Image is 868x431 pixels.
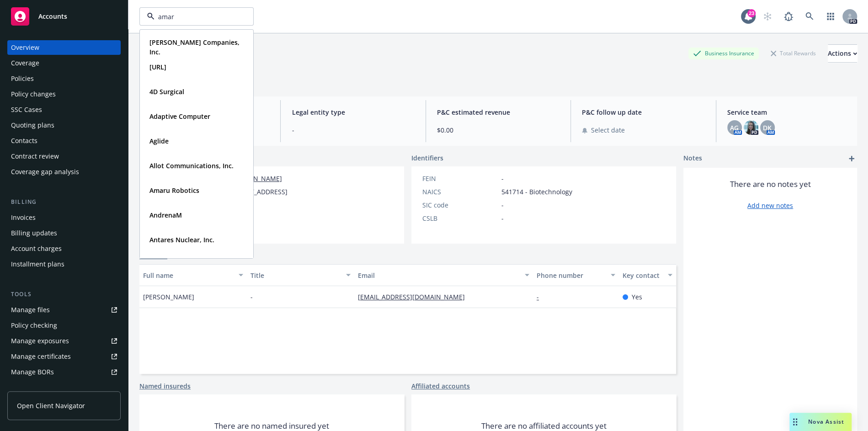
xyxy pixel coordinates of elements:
[758,7,777,26] a: Start snowing
[149,235,214,244] strong: Antares Nuclear, Inc.
[154,12,235,21] input: Filter by keyword
[7,40,121,55] a: Overview
[730,123,739,133] span: AG
[11,380,80,395] div: Summary of insurance
[846,153,857,164] a: add
[7,318,121,333] a: Policy checking
[11,365,54,379] div: Manage BORs
[501,213,504,223] span: -
[779,7,798,26] a: Report a Bug
[422,174,498,183] div: FEIN
[11,210,36,225] div: Invoices
[7,290,121,299] div: Tools
[800,7,819,26] a: Search
[828,45,857,62] div: Actions
[7,102,121,117] a: SSC Cases
[808,418,844,426] span: Nova Assist
[11,40,39,55] div: Overview
[11,56,39,70] div: Coverage
[11,257,64,271] div: Installment plans
[422,213,498,223] div: CSLB
[7,149,121,164] a: Contract review
[501,200,504,210] span: -
[437,107,559,117] span: P&C estimated revenue
[11,133,37,148] div: Contacts
[354,264,533,286] button: Email
[250,271,341,280] div: Title
[828,44,857,63] button: Actions
[139,381,191,391] a: Named insureds
[7,165,121,179] a: Coverage gap analysis
[11,87,56,101] div: Policy changes
[533,264,619,286] button: Phone number
[537,293,546,301] a: -
[11,241,62,256] div: Account charges
[11,318,57,333] div: Policy checking
[11,226,57,240] div: Billing updates
[11,71,34,86] div: Policies
[292,125,414,135] span: -
[7,334,121,348] a: Manage exposures
[7,56,121,70] a: Coverage
[7,241,121,256] a: Account charges
[422,187,498,197] div: NAICS
[149,161,234,170] strong: Allot Communications, Inc.
[149,112,210,121] strong: Adaptive Computer
[422,200,498,210] div: SIC code
[501,174,504,183] span: -
[727,107,850,117] span: Service team
[149,38,240,56] strong: [PERSON_NAME] Companies, Inc.
[683,153,702,164] span: Notes
[7,303,121,317] a: Manage files
[7,365,121,379] a: Manage BORs
[229,174,282,183] a: [DOMAIN_NAME]
[149,211,182,219] strong: AndrenaM
[250,292,253,302] span: -
[11,118,54,133] div: Quoting plans
[789,413,852,431] button: Nova Assist
[292,107,414,117] span: Legal entity type
[358,293,472,301] a: [EMAIL_ADDRESS][DOMAIN_NAME]
[619,264,676,286] button: Key contact
[688,48,759,59] div: Business Insurance
[501,187,572,197] span: 541714 - Biotechnology
[7,197,121,207] div: Billing
[149,63,166,71] strong: [URL]
[537,271,605,280] div: Phone number
[7,380,121,395] a: Summary of insurance
[623,271,662,280] div: Key contact
[7,133,121,148] a: Contacts
[7,257,121,271] a: Installment plans
[7,210,121,225] a: Invoices
[229,187,288,197] span: [STREET_ADDRESS]
[747,201,793,210] a: Add new notes
[821,7,840,26] a: Switch app
[7,87,121,101] a: Policy changes
[411,153,443,163] span: Identifiers
[437,125,559,135] span: $0.00
[744,120,758,135] img: photo
[143,271,233,280] div: Full name
[247,264,354,286] button: Title
[7,4,121,29] a: Accounts
[7,71,121,86] a: Policies
[747,9,756,17] div: 23
[582,107,704,117] span: P&C follow up date
[411,381,470,391] a: Affiliated accounts
[149,137,169,145] strong: Aglide
[7,349,121,364] a: Manage certificates
[11,165,79,179] div: Coverage gap analysis
[7,226,121,240] a: Billing updates
[143,292,194,302] span: [PERSON_NAME]
[11,149,59,164] div: Contract review
[149,186,199,195] strong: Amaru Robotics
[38,13,67,20] span: Accounts
[789,413,801,431] div: Drag to move
[139,264,247,286] button: Full name
[591,125,625,135] span: Select date
[766,48,820,59] div: Total Rewards
[11,102,42,117] div: SSC Cases
[763,123,772,133] span: DK
[358,271,519,280] div: Email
